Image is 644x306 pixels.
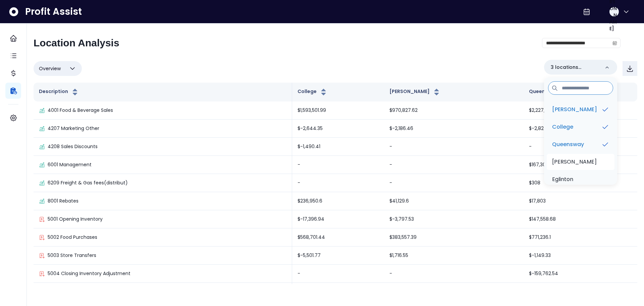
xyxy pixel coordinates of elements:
[292,138,384,156] td: $-1,490.41
[48,270,130,277] p: 5004 Closing Inventory Adjustment
[389,88,441,96] button: [PERSON_NAME]
[292,120,384,138] td: $-2,644.35
[292,210,384,228] td: $-17,396.94
[384,210,524,228] td: $-3,797.53
[34,37,119,49] h2: Location Analysis
[48,234,97,241] p: 5002 Food Purchases
[39,88,79,96] button: Description
[384,228,524,247] td: $383,557.39
[524,228,637,247] td: $771,236.1
[48,198,78,205] p: 8001 Rebates
[48,161,92,168] p: 6001 Management
[292,265,384,283] td: -
[552,123,573,131] p: College
[292,247,384,265] td: $-5,501.77
[384,283,524,301] td: $-11,476.59
[292,156,384,174] td: -
[552,158,597,166] p: [PERSON_NAME]
[48,107,113,114] p: 4001 Food & Beverage Sales
[292,174,384,192] td: -
[551,64,600,71] p: 3 locations selected
[48,143,98,150] p: 4208 Sales Discounts
[524,210,637,228] td: $147,558.68
[524,265,637,283] td: $-159,762.54
[384,138,524,156] td: -
[292,283,384,301] td: $1,255.73
[292,101,384,120] td: $1,593,501.99
[524,156,637,174] td: $167,302.37
[48,179,128,186] p: 6209 Freight & Gas fees(distribut)
[39,64,61,73] span: Overview
[292,192,384,210] td: $236,950.6
[384,156,524,174] td: -
[384,101,524,120] td: $970,827.62
[524,120,637,138] td: $-2,824.29
[524,247,637,265] td: $-1,149.33
[384,120,524,138] td: $-2,186.46
[48,216,103,223] p: 5001 Opening Inventory
[384,247,524,265] td: $1,716.55
[384,265,524,283] td: -
[384,192,524,210] td: $41,129.6
[25,6,82,18] span: Profit Assist
[552,140,584,148] p: Queensway
[524,101,637,120] td: $2,227,725.52
[384,174,524,192] td: -
[612,41,617,45] svg: calendar
[552,175,573,183] p: Eglinton
[292,228,384,247] td: $568,701.44
[524,174,637,192] td: $308
[524,283,637,301] td: -
[524,192,637,210] td: $17,803
[529,88,569,96] button: Queensway
[48,125,99,132] p: 4207 Marketing Other
[524,138,637,156] td: -
[298,88,328,96] button: College
[552,105,597,114] p: [PERSON_NAME]
[48,252,96,259] p: 5003 Store Transfers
